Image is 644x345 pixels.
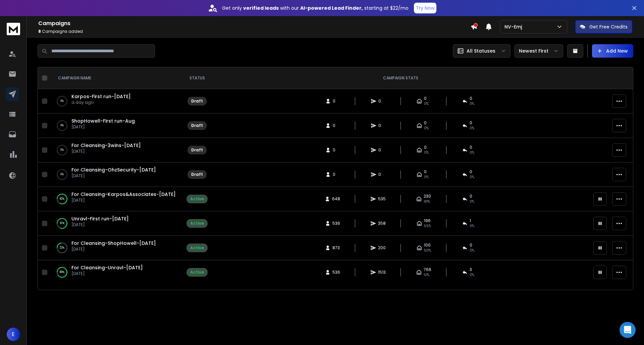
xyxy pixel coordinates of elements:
[332,270,340,275] span: 536
[7,328,20,341] button: E
[71,118,135,124] a: ShopHowell-First run-Aug
[71,247,156,252] p: [DATE]
[50,236,182,260] td: 22%For Cleansing-ShopHowell-[DATE][DATE]
[71,149,141,154] p: [DATE]
[333,172,339,177] span: 0
[378,172,385,177] span: 0
[60,196,64,202] p: 82 %
[504,23,525,30] p: NV-Emj
[71,100,131,105] p: a day ago
[378,123,385,128] span: 0
[424,218,431,223] span: 196
[191,147,203,153] div: Draft
[71,191,176,198] a: For Cleansing-Karpos&Associates-[DATE]
[470,96,472,101] span: 0
[470,169,472,175] span: 0
[60,147,64,153] p: 0 %
[212,67,589,89] th: CAMPAIGN STATS
[333,98,339,104] span: 0
[470,223,474,229] span: 0 %
[222,5,409,11] p: Get only with our starting at $22/mo
[424,126,429,131] span: 0%
[470,126,474,131] span: 0%
[71,124,135,130] p: [DATE]
[60,269,64,276] p: 89 %
[470,175,474,180] span: 0%
[71,142,141,149] a: For Cleansing-3wins-[DATE]
[182,67,212,89] th: STATUS
[71,198,176,203] p: [DATE]
[50,260,182,285] td: 89%For Cleansing-Unravl-[DATE][DATE]
[424,199,430,204] span: 43 %
[60,98,64,105] p: 0 %
[470,243,472,248] span: 0
[575,20,632,33] button: Get Free Credits
[424,194,431,199] span: 230
[378,245,386,251] span: 200
[424,101,429,107] span: 0%
[71,173,156,179] p: [DATE]
[7,23,20,35] img: logo
[50,187,182,211] td: 82%For Cleansing-Karpos&Associates-[DATE][DATE]
[424,267,431,272] span: 766
[332,196,340,202] span: 648
[470,194,472,199] span: 0
[424,145,427,150] span: 0
[333,123,339,128] span: 0
[38,29,471,34] p: Campaigns added
[424,120,427,126] span: 0
[378,196,386,202] span: 535
[414,3,436,13] button: Try Now
[470,267,472,272] span: 3
[71,166,156,173] a: For Cleansing-OhzSecurity-[DATE]
[71,215,129,222] a: Unravl-First run-[DATE]
[470,145,472,150] span: 0
[60,220,64,227] p: 81 %
[333,147,339,153] span: 0
[191,98,203,104] div: Draft
[424,248,431,253] span: 50 %
[589,23,628,30] p: Get Free Credits
[378,98,385,104] span: 0
[424,169,427,175] span: 0
[424,150,429,155] span: 0%
[332,221,340,226] span: 536
[592,44,633,58] button: Add New
[50,211,182,236] td: 81%Unravl-First run-[DATE][DATE]
[424,96,427,101] span: 0
[50,162,182,187] td: 0%For Cleansing-OhzSecurity-[DATE][DATE]
[50,89,182,114] td: 0%Karpos-First run-[DATE]a day ago
[424,175,429,180] span: 0%
[71,264,143,271] a: For Cleansing-Unravl-[DATE]
[38,28,41,34] span: 8
[191,172,203,177] div: Draft
[378,147,385,153] span: 0
[50,138,182,162] td: 0%For Cleansing-3wins-[DATE][DATE]
[467,48,495,54] p: All Statuses
[300,5,363,11] strong: AI-powered Lead Finder,
[515,44,563,58] button: Newest First
[424,243,431,248] span: 100
[190,221,204,226] div: Active
[470,199,474,204] span: 0 %
[190,196,204,202] div: Active
[71,240,156,247] a: For Cleansing-ShopHowell-[DATE]
[71,93,131,100] a: Karpos-First run-[DATE]
[378,221,386,226] span: 358
[38,19,471,27] h1: Campaigns
[60,122,64,129] p: 0 %
[60,171,64,178] p: 0 %
[470,248,474,253] span: 0 %
[378,270,386,275] span: 1513
[470,150,474,155] span: 0%
[50,67,182,89] th: CAMPAIGN NAME
[60,245,64,251] p: 22 %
